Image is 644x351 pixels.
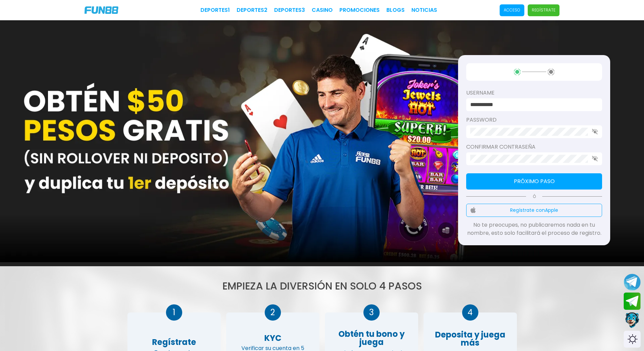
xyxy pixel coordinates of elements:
[504,7,520,13] p: Acceso
[462,306,478,319] p: 4
[532,7,555,13] p: Regístrate
[624,331,641,348] div: Switch theme
[312,6,333,14] a: CASINO
[265,306,281,319] p: 2
[166,306,182,319] p: 1
[339,6,380,14] a: Promociones
[264,332,281,344] p: KYC
[466,173,602,190] button: Próximo paso
[466,194,602,200] p: Ó
[466,221,602,237] p: No te preocupes, no publicaremos nada en tu nombre, esto solo facilitará el proceso de registro.
[274,6,305,14] a: Deportes3
[237,6,267,14] a: Deportes2
[624,293,641,310] button: Join telegram
[127,278,517,294] h1: Empieza la DIVERSIÓN en solo 4 pasos
[386,6,405,14] a: BLOGS
[152,336,196,348] p: Regístrate
[330,327,413,346] p: Obtén tu bono y juega
[85,6,118,14] img: Company Logo
[363,306,380,319] p: 3
[466,89,602,97] label: username
[466,143,602,151] label: Confirmar contraseña
[411,6,437,14] a: NOTICIAS
[624,311,641,329] button: Contact customer service
[424,327,517,347] p: Deposita y juega más
[200,6,230,14] a: Deportes1
[466,116,602,124] label: password
[466,204,602,217] button: Regístrate conApple
[624,273,641,291] button: Join telegram channel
